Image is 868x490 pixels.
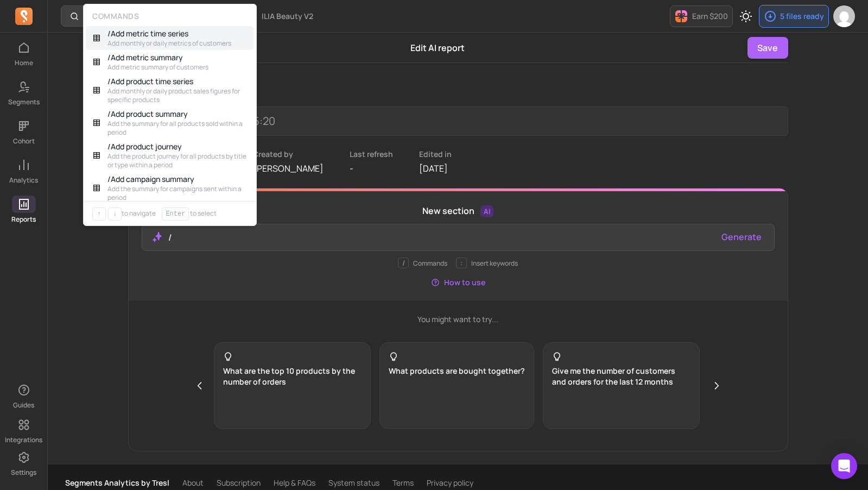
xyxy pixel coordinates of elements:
[253,162,324,175] p: [PERSON_NAME]
[398,257,447,268] p: Commands
[107,63,208,72] p: Add metric summary of customers
[107,109,250,120] p: / Add product summary
[128,106,788,136] input: Report name
[65,478,169,488] p: Segments Analytics by Tresl
[456,257,518,268] div: Insert keywords
[543,342,700,429] button: Give me the number of customers and orders for the last 12 months
[107,39,231,48] p: Add monthly or daily metrics of customers
[328,478,379,488] a: System status
[162,209,217,218] p: to select
[780,11,824,22] p: 5 files ready
[107,174,250,185] p: / Add campaign summary
[168,231,172,243] span: /
[108,208,122,221] kbd: ↓
[156,208,162,219] span: ·
[13,401,34,410] p: Guides
[5,436,42,444] p: Integrations
[217,478,261,488] a: Subscription
[107,28,231,39] p: / Add metric time series
[84,4,256,22] p: Commands
[379,342,534,429] button: What products are bought together?
[142,204,775,217] p: New section
[11,468,36,477] p: Settings
[721,230,762,243] button: Generate
[86,26,254,50] button: /Add metric time seriesAdd monthly or daily metrics of customers
[107,87,250,104] p: Add monthly or daily product sales figures for specific products
[552,366,690,387] p: Give me the number of customers and orders for the last 12 months
[142,314,775,325] p: You might want to try...
[86,50,254,74] button: /Add metric summaryAdd metric summary of customers
[419,162,452,175] p: [DATE]
[12,379,36,412] button: Guides
[274,478,315,488] a: Help & FAQs
[107,185,250,202] p: Add the summary for campaigns sent within a period
[162,208,189,221] kbd: Enter
[759,5,829,28] button: 5 files ready
[427,478,473,488] a: Privacy policy
[350,162,393,175] p: -
[419,149,452,160] p: Edited in
[262,11,313,22] span: ILIA Beauty V2
[831,453,857,479] div: Open Intercom Messenger
[11,215,36,224] p: Reports
[735,5,757,27] button: Toggle dark mode
[480,205,493,217] span: AI
[398,257,409,268] span: /
[456,257,467,268] span: :
[410,41,465,54] p: Edit AI report
[86,74,254,106] button: /Add product time seriesAdd monthly or daily product sales figures for specific products
[431,277,485,288] button: How to use
[253,149,324,160] p: Created by
[670,5,733,27] button: Earn $200
[86,106,254,139] button: /Add product summaryAdd the summary for all products sold within a period
[214,342,371,429] button: What are the top 10 products by the number of orders
[747,37,788,59] button: Save
[833,5,855,27] img: avatar
[86,139,254,172] button: /Add product journeyAdd the product journey for all products by title or type within a period
[255,7,320,26] button: ILIA Beauty V2
[223,366,362,387] p: What are the top 10 products by the number of orders
[392,478,414,488] a: Terms
[15,59,33,67] p: Home
[61,5,251,27] button: How many customers made a purchase in the last 30/60/90 days?⌘+K
[92,209,156,218] p: to navigate
[86,172,254,204] button: /Add campaign summaryAdd the summary for campaigns sent within a period
[692,11,728,22] p: Earn $200
[107,152,250,169] p: Add the product journey for all products by title or type within a period
[107,76,250,87] p: / Add product time series
[13,137,35,146] p: Cohort
[107,120,250,137] p: Add the summary for all products sold within a period
[350,149,393,160] p: Last refresh
[389,366,525,376] p: What products are bought together?
[182,478,204,488] a: About
[9,176,38,185] p: Analytics
[107,52,208,63] p: / Add metric summary
[107,141,250,152] p: / Add product journey
[8,98,40,106] p: Segments
[92,208,106,221] kbd: ↑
